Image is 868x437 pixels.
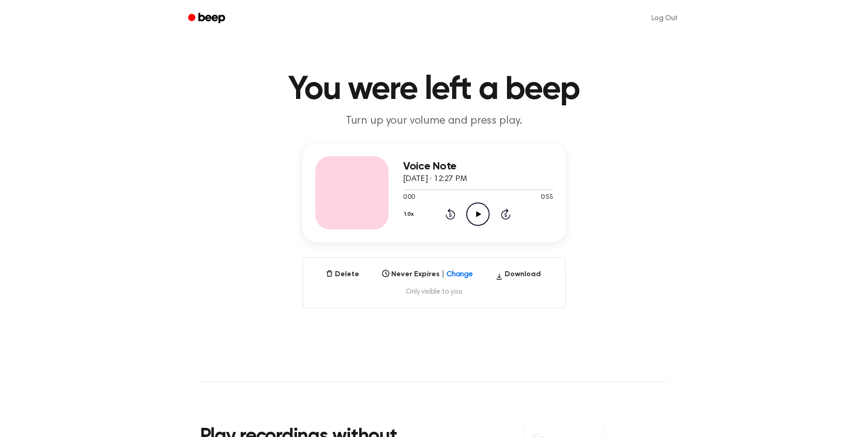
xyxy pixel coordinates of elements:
h3: Voice Note [403,160,553,173]
button: Download [492,269,545,284]
a: Log Out [642,7,687,29]
button: Delete [322,269,363,280]
p: Turn up your volume and press play. [259,114,610,129]
span: Only visible to you [314,287,554,296]
span: 0:55 [541,193,553,202]
span: 0:00 [403,193,415,202]
h1: You were left a beep [200,73,669,106]
span: [DATE] · 12:27 PM [403,175,467,183]
a: Beep [182,10,233,27]
button: 1.0x [403,207,417,222]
